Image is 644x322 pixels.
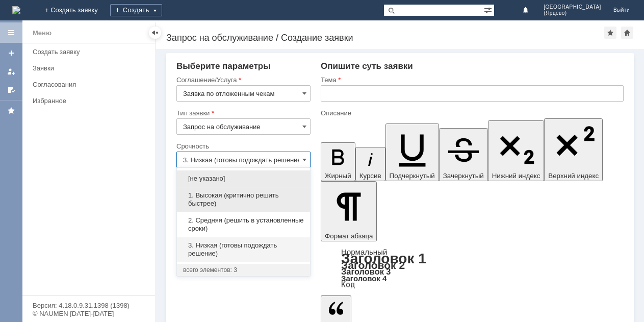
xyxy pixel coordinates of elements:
div: Версия: 4.18.0.9.31.1398 (1398) [33,302,145,309]
div: Меню [33,27,51,39]
div: всего элементов: 3 [183,266,304,274]
a: Создать заявку [29,44,153,60]
span: Опишите суть заявки [321,61,413,71]
button: Формат абзаца [321,181,377,241]
div: Тема [321,77,622,83]
div: Формат абзаца [321,249,624,288]
button: Зачеркнутый [439,128,488,181]
div: Добавить в избранное [604,27,616,39]
a: Мои согласования [3,82,19,98]
a: Заявки [29,60,153,76]
a: Заголовок 2 [341,259,405,271]
button: Жирный [321,142,355,181]
div: Сделать домашней страницей [621,27,633,39]
div: © NAUMEN [DATE]-[DATE] [33,310,145,317]
span: 3. Низкая (готовы подождать решение) [183,241,304,258]
div: Тип заявки [176,110,308,116]
a: Мои заявки [3,63,19,80]
span: Подчеркнутый [390,172,435,180]
a: Создать заявку [3,45,19,61]
img: logo [12,6,20,14]
a: Заголовок 1 [341,251,426,266]
span: Жирный [325,172,351,180]
span: Зачеркнутый [443,172,484,180]
button: Подчеркнутый [385,123,439,181]
a: Нормальный [341,247,387,256]
div: Скрыть меню [149,27,161,39]
span: Расширенный поиск [484,5,494,14]
div: Срочность [176,143,308,150]
span: Курсив [359,172,381,180]
div: Соглашение/Услуга [176,77,308,83]
span: Выберите параметры [176,61,271,71]
div: Создать [110,4,162,16]
button: Верхний индекс [544,118,603,181]
div: Избранное [33,97,138,105]
a: Перейти на домашнюю страницу [12,6,20,14]
button: Курсив [355,147,385,181]
a: Заголовок 3 [341,267,391,276]
span: Формат абзаца [325,232,373,240]
div: Запрос на обслуживание / Создание заявки [166,33,604,43]
div: Создать заявку [33,48,149,56]
span: 2. Средняя (решить в установленные сроки) [183,216,304,233]
span: 1. Высокая (критично решить быстрее) [183,191,304,208]
a: Заголовок 4 [341,274,387,283]
div: Заявки [33,64,149,72]
div: Согласования [33,81,149,88]
span: [не указано] [183,175,304,183]
div: Описание [321,110,622,116]
span: (Ярцево) [544,10,601,16]
span: Верхний индекс [548,172,599,180]
a: Согласования [29,77,153,92]
a: Код [341,280,355,289]
span: Нижний индекс [492,172,540,180]
span: [GEOGRAPHIC_DATA] [544,4,601,10]
button: Нижний индекс [488,120,545,181]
